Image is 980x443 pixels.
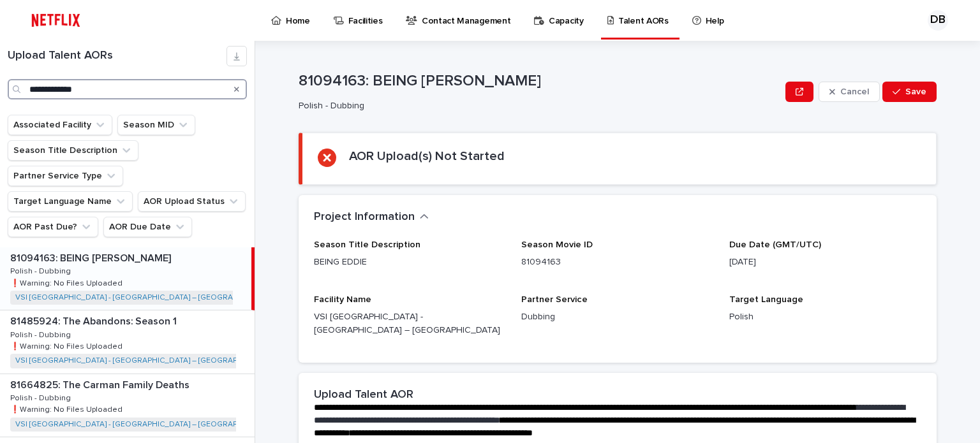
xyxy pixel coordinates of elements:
p: 81664825: The Carman Family Deaths [10,377,192,391]
span: Partner Service [521,295,588,304]
p: Polish [729,310,921,324]
button: Cancel [819,82,880,102]
a: VSI [GEOGRAPHIC_DATA] - [GEOGRAPHIC_DATA] – [GEOGRAPHIC_DATA] [15,420,276,429]
p: Polish - Dubbing [10,265,73,276]
h2: AOR Upload(s) Not Started [349,149,505,164]
a: VSI [GEOGRAPHIC_DATA] - [GEOGRAPHIC_DATA] – [GEOGRAPHIC_DATA] [15,356,276,365]
span: Target Language [729,295,803,304]
p: [DATE] [729,256,921,269]
p: ❗️Warning: No Files Uploaded [10,340,125,351]
p: Dubbing [521,310,713,324]
p: ❗️Warning: No Files Uploaded [10,277,125,288]
a: VSI [GEOGRAPHIC_DATA] - [GEOGRAPHIC_DATA] – [GEOGRAPHIC_DATA] [15,293,276,302]
p: Polish - Dubbing [299,101,775,112]
p: VSI [GEOGRAPHIC_DATA] - [GEOGRAPHIC_DATA] – [GEOGRAPHIC_DATA] [314,310,506,337]
span: Season Title Description [314,240,420,249]
p: 81485924: The Abandons: Season 1 [10,313,179,328]
button: Project Information [314,210,429,224]
div: DB [928,10,948,31]
button: AOR Due Date [103,217,192,237]
p: 81094163: BEING [PERSON_NAME] [10,250,174,265]
button: Target Language Name [8,191,133,212]
span: Facility Name [314,295,371,304]
img: ifQbXi3ZQGMSEF7WDB7W [26,8,86,33]
input: Search [8,79,247,99]
p: 81094163 [521,256,713,269]
button: Associated Facility [8,115,112,135]
span: Cancel [840,87,869,96]
button: Partner Service Type [8,166,123,186]
p: BEING EDDIE [314,256,506,269]
span: Season Movie ID [521,240,593,249]
h2: Project Information [314,210,415,224]
p: ❗️Warning: No Files Uploaded [10,403,125,414]
p: Polish - Dubbing [10,328,73,340]
button: Season MID [117,115,195,135]
p: 81094163: BEING [PERSON_NAME] [299,72,780,91]
h2: Upload Talent AOR [314,388,413,402]
button: Season Title Description [8,140,138,161]
button: AOR Upload Status [138,191,246,212]
button: Save [882,82,937,102]
p: Polish - Dubbing [10,391,73,403]
h1: Upload Talent AORs [8,49,226,63]
span: Due Date (GMT/UTC) [729,240,821,249]
span: Save [905,87,926,96]
button: AOR Past Due? [8,217,98,237]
